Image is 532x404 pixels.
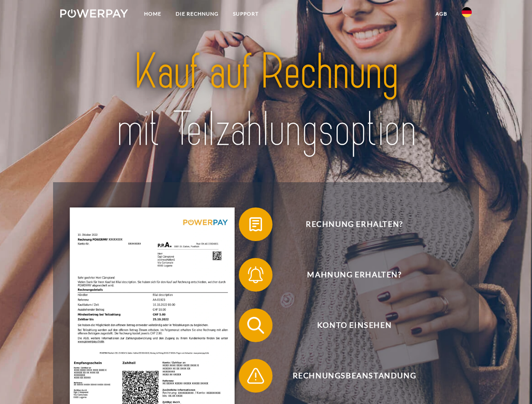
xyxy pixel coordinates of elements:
span: Rechnungsbeanstandung [251,359,457,393]
img: title-powerpay_de.svg [80,40,452,161]
img: qb_bill.svg [245,214,266,235]
a: SUPPORT [226,6,266,21]
img: qb_search.svg [245,315,266,336]
a: agb [428,6,454,21]
button: Mahnung erhalten? [239,258,458,292]
button: Rechnung erhalten? [239,207,458,241]
img: de [462,7,472,17]
img: qb_bell.svg [245,264,266,285]
a: Home [137,6,168,21]
img: qb_warning.svg [245,365,266,386]
button: Konto einsehen [239,308,458,342]
span: Rechnung erhalten? [251,207,457,241]
span: Konto einsehen [251,308,457,342]
img: logo-powerpay-white.svg [60,9,128,18]
span: Mahnung erhalten? [251,258,457,292]
a: DIE RECHNUNG [168,6,226,21]
button: Rechnungsbeanstandung [239,359,458,393]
